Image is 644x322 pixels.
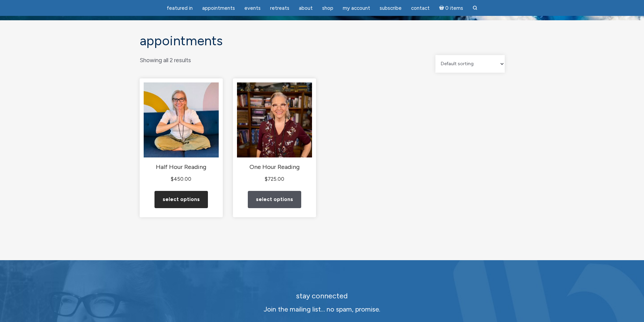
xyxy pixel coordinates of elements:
img: Half Hour Reading [144,82,219,157]
bdi: 725.00 [265,176,284,182]
a: Cart0 items [435,1,468,15]
i: Cart [439,5,446,11]
span: 0 items [445,6,463,11]
h2: One Hour Reading [237,163,312,171]
a: Subscribe [376,2,406,15]
select: Shop order [435,55,505,73]
h2: stay connected [202,292,442,300]
a: Add to cart: “Half Hour Reading” [154,191,208,208]
a: Add to cart: “One Hour Reading” [248,191,301,208]
span: $ [171,176,174,182]
span: featured in [167,5,193,11]
span: Events [244,5,261,11]
a: Contact [407,2,434,15]
span: Subscribe [380,5,402,11]
bdi: 450.00 [171,176,191,182]
a: Appointments [198,2,239,15]
span: Contact [411,5,430,11]
span: About [299,5,313,11]
span: My Account [343,5,370,11]
a: Half Hour Reading $450.00 [144,82,219,183]
span: $ [265,176,268,182]
p: Join the mailing list… no spam, promise. [202,304,442,315]
a: About [295,2,317,15]
a: Retreats [266,2,293,15]
p: Showing all 2 results [140,55,191,66]
span: Shop [322,5,333,11]
a: My Account [339,2,374,15]
a: One Hour Reading $725.00 [237,82,312,183]
h1: Appointments [140,34,505,48]
a: Events [240,2,265,15]
a: featured in [163,2,197,15]
span: Retreats [270,5,289,11]
h2: Half Hour Reading [144,163,219,171]
a: Shop [318,2,337,15]
span: Appointments [202,5,235,11]
img: One Hour Reading [237,82,312,157]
